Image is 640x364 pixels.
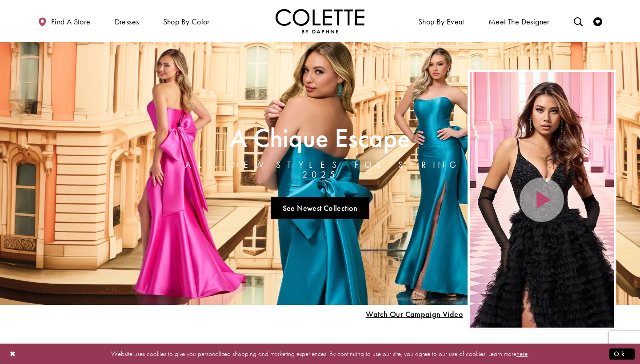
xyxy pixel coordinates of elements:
[163,17,210,26] span: Shop by color
[365,310,463,319] span: Play Slide #15 Video
[609,348,635,359] button: Submit Dialog
[418,17,464,26] span: Shop By Event
[5,346,20,361] button: Close Dialog
[115,17,139,26] span: Dresses
[64,348,576,360] p: Website uses cookies to give you personalized shopping and marketing experiences. By continuing t...
[51,17,91,26] span: Find a store
[486,9,552,33] a: Meet the designer
[488,17,550,26] span: Meet the designer
[276,9,364,33] img: Colette by Daphne
[516,349,528,358] a: here
[591,9,604,33] a: Check Wishlist
[276,9,364,33] a: Visit Home Page
[36,9,92,33] a: Find a store
[416,9,467,33] span: Shop By Event
[172,194,468,223] ul: Slider Links
[271,197,369,219] a: See Newest Collection A Chique Escape All New Styles For Spring 2025
[572,9,585,33] a: Toggle search
[161,9,212,33] span: Shop by color
[112,9,141,33] span: Dresses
